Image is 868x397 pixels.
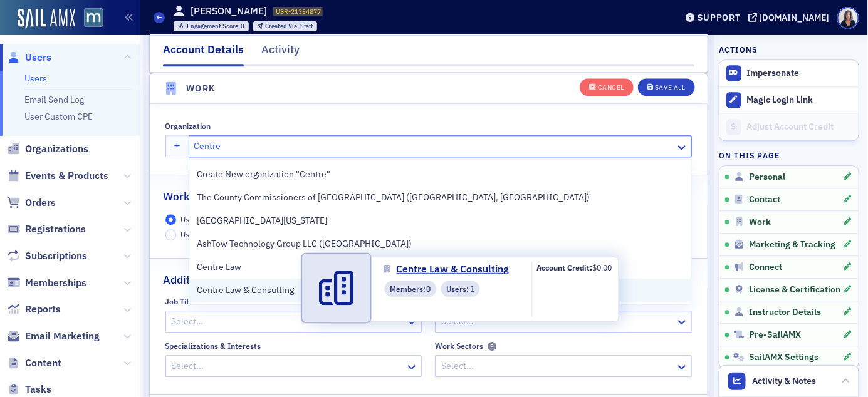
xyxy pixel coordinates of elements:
a: Events & Products [7,169,108,183]
span: Centre Law & Consulting [197,284,311,297]
div: Members: 0 [384,281,436,297]
h2: Work Address [163,188,234,205]
a: User Custom CPE [24,111,93,122]
div: Organization [165,121,211,131]
span: License & Certification [749,284,840,296]
div: Activity [261,41,300,64]
a: Subscriptions [7,249,87,263]
a: Adjust Account Credit [719,113,859,140]
div: Engagement Score: 0 [174,21,249,31]
a: Memberships [7,276,86,290]
span: Memberships [25,276,86,290]
a: Tasks [7,383,51,396]
button: Magic Login Link [719,86,859,113]
span: Use a Different Address [180,229,263,239]
span: SailAMX Settings [749,352,818,363]
span: Use Organization Address [180,214,271,224]
div: Work Sectors [435,341,483,351]
span: Reports [25,302,61,316]
button: Impersonate [747,68,800,79]
a: View Homepage [75,8,103,29]
div: Account Details [163,41,244,66]
span: Orders [25,196,56,210]
span: Contact [749,194,780,205]
h4: Actions [719,44,758,55]
h2: Additional Details [163,272,253,288]
h4: Work [186,82,216,95]
div: Specializations & Interests [165,341,261,351]
a: Orders [7,196,56,210]
span: Activity & Notes [753,374,817,388]
span: AshTow Technology Group LLC (Centreville) [197,237,412,250]
div: 0 [187,23,245,30]
b: Account Credit: [536,262,592,272]
a: Content [7,356,61,370]
div: Magic Login Link [747,95,852,106]
span: Users : [446,283,470,294]
span: Personal [749,172,785,183]
span: Centreville National Bank of Maryland [197,214,327,227]
span: Pre-SailAMX [749,329,801,341]
span: Tasks [25,383,51,396]
div: Cancel [598,85,624,91]
h1: [PERSON_NAME] [191,4,267,18]
span: Centre Law [197,260,311,274]
span: Work [749,217,771,228]
span: USR-21334877 [276,7,321,16]
span: Email Marketing [25,329,100,343]
div: Save All [655,85,685,91]
span: Marketing & Tracking [749,239,835,250]
button: Save All [638,78,694,96]
div: Adjust Account Credit [747,121,852,133]
a: Users [7,51,51,64]
span: Created Via : [265,22,300,30]
div: Support [698,12,741,23]
span: Engagement Score : [187,22,241,30]
a: Reports [7,302,61,316]
div: Staff [265,23,313,30]
span: Instructor Details [749,307,821,318]
a: Email Send Log [24,94,84,105]
div: [DOMAIN_NAME] [760,12,830,23]
a: Organizations [7,142,88,156]
a: Users [24,73,47,84]
input: Use a Different Address [165,229,177,240]
span: Centre Law & Consulting [397,262,510,277]
span: The County Commissioners of Queen Anne’s County (Centreville, MD) [197,191,590,204]
div: Job Title [165,297,197,306]
a: Registrations [7,222,86,236]
span: Create New organization "Centre" [197,168,330,181]
span: $0.00 [592,262,612,272]
span: Organizations [25,142,88,156]
span: Events & Products [25,169,108,183]
div: Users: 1 [441,281,479,297]
a: Email Marketing [7,329,100,343]
span: Connect [749,262,782,273]
button: [DOMAIN_NAME] [748,13,834,22]
span: Registrations [25,222,86,236]
input: Use Organization Address [165,214,177,225]
img: SailAMX [84,8,103,28]
span: Users [25,51,51,64]
button: Cancel [580,78,634,96]
span: Members : [390,283,427,294]
h4: On this page [719,150,859,161]
span: Content [25,356,61,370]
img: SailAMX [18,9,75,29]
span: Profile [837,7,859,29]
span: Subscriptions [25,249,87,263]
a: Centre Law & Consulting [384,262,518,277]
div: Created Via: Staff [253,21,317,31]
